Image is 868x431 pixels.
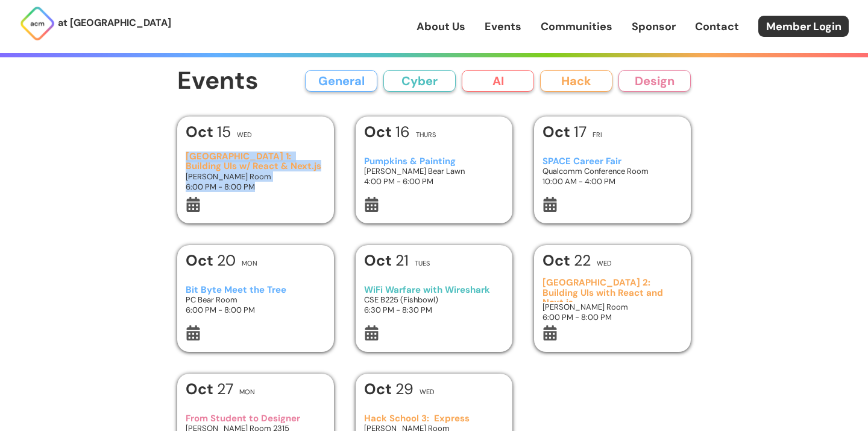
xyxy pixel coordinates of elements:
h2: Fri [593,132,602,138]
a: Member Login [758,16,849,37]
h3: [GEOGRAPHIC_DATA] 2: Building UIs with React and Next.js [542,278,683,302]
h2: Wed [420,389,435,395]
b: Oct [542,122,574,142]
h3: PC Bear Room [186,295,326,305]
h3: [PERSON_NAME] Room [542,302,683,312]
h3: From Student to Designer [186,413,326,424]
a: Sponsor [632,19,676,34]
h2: Tues [415,260,430,267]
b: Oct [186,251,217,270]
a: Contact [695,19,739,34]
h3: [PERSON_NAME] Bear Lawn [364,166,505,176]
h1: 22 [542,253,591,268]
h3: CSE B225 (Fishbowl) [364,295,505,305]
b: Oct [364,379,395,399]
h3: Qualcomm Conference Room [542,166,683,176]
b: Oct [542,251,574,270]
a: at [GEOGRAPHIC_DATA] [19,5,171,42]
p: at [GEOGRAPHIC_DATA] [58,15,171,31]
a: About Us [417,19,465,34]
h3: 6:00 PM - 8:00 PM [186,182,326,192]
h2: Thurs [416,132,436,138]
h3: 6:30 PM - 8:30 PM [364,305,505,315]
h2: Wed [237,132,252,138]
b: Oct [364,122,395,142]
h3: 6:00 PM - 8:00 PM [542,312,683,322]
b: Oct [364,251,395,270]
b: Oct [186,122,217,142]
h3: 10:00 AM - 4:00 PM [542,176,683,187]
h3: 6:00 PM - 8:00 PM [186,305,326,315]
b: Oct [186,379,217,399]
h3: Bit Byte Meet the Tree [186,285,326,295]
h1: 20 [186,253,236,268]
a: Events [485,19,521,34]
button: General [305,70,377,92]
h3: WiFi Warfare with Wireshark [364,285,505,295]
h1: 29 [364,382,414,397]
h2: Mon [239,389,255,395]
h1: 17 [542,124,587,139]
h3: [GEOGRAPHIC_DATA] 1: Building UIs w/ React & Next.js [186,152,326,171]
h1: 27 [186,382,233,397]
h2: Wed [597,260,612,267]
button: AI [462,70,534,92]
h3: Hack School 3: Express [364,413,505,424]
h3: 4:00 PM - 6:00 PM [364,176,505,187]
h1: 21 [364,253,409,268]
h1: Events [177,68,259,95]
img: ACM Logo [19,5,55,42]
button: Hack [540,70,612,92]
h1: 15 [186,124,231,139]
h3: [PERSON_NAME] Room [186,171,326,182]
h2: Mon [242,260,257,267]
a: Communities [541,19,612,34]
button: Design [618,70,691,92]
button: Cyber [383,70,456,92]
h3: Pumpkins & Painting [364,156,505,167]
h3: SPACE Career Fair [542,156,683,167]
h1: 16 [364,124,410,139]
